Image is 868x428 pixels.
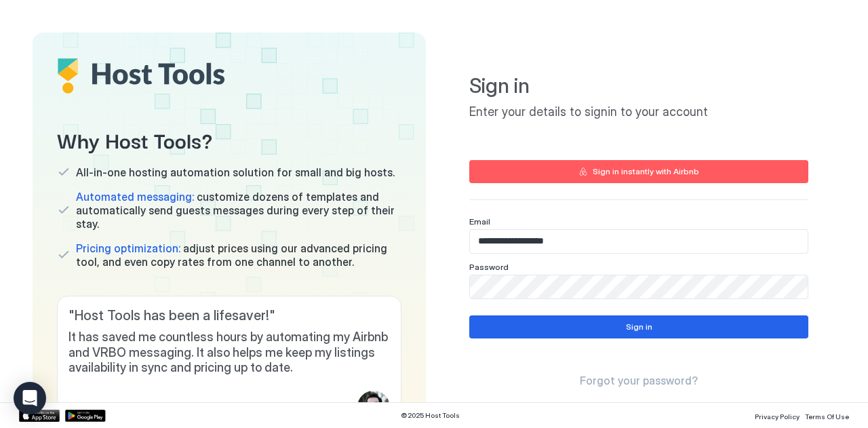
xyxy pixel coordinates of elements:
[755,408,800,423] a: Privacy Policy
[68,307,390,324] span: " Host Tools has been a lifesaver! "
[580,374,698,387] span: Forgot your password?
[470,230,808,253] input: Input Field
[580,374,698,388] a: Forgot your password?
[469,73,808,99] span: Sign in
[65,410,106,422] a: Google Play Store
[470,275,808,298] input: Input Field
[19,410,60,422] a: App Store
[401,411,460,420] span: © 2025 Host Tools
[805,408,849,423] a: Terms Of Use
[76,190,401,231] span: customize dozens of templates and automatically send guests messages during every step of their s...
[57,124,401,155] span: Why Host Tools?
[469,262,509,272] span: Password
[76,166,395,179] span: All-in-one hosting automation solution for small and big hosts.
[469,160,808,183] button: Sign in instantly with Airbnb
[14,382,46,414] div: Open Intercom Messenger
[755,412,800,421] span: Privacy Policy
[626,321,652,333] div: Sign in
[76,190,194,203] span: Automated messaging:
[469,104,808,120] span: Enter your details to signin to your account
[469,315,808,338] button: Sign in
[593,166,699,178] div: Sign in instantly with Airbnb
[76,241,401,269] span: adjust prices using our advanced pricing tool, and even copy rates from one channel to another.
[357,391,390,423] div: profile
[68,330,390,376] span: It has saved me countless hours by automating my Airbnb and VRBO messaging. It also helps me keep...
[805,412,849,421] span: Terms Of Use
[469,216,490,227] span: Email
[76,241,180,255] span: Pricing optimization:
